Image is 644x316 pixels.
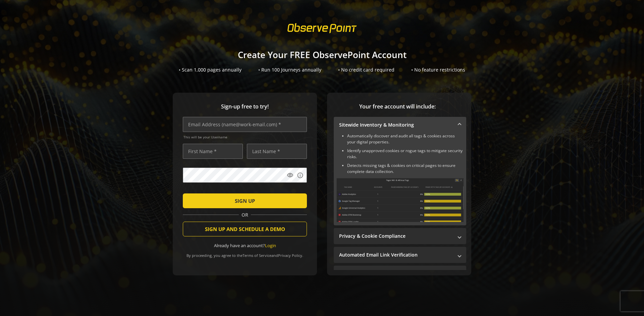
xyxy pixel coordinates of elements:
[239,212,251,218] span: OR
[297,172,304,179] mat-icon: info
[183,242,307,249] div: Already have an account?
[339,122,453,128] mat-panel-title: Sitewide Inventory & Monitoring
[338,66,394,73] div: • No credit card required
[347,163,464,175] li: Detects missing tags & cookies on critical pages to ensure complete data collection.
[334,266,466,282] mat-expansion-panel-header: Performance Monitoring with Web Vitals
[334,117,466,133] mat-expansion-panel-header: Sitewide Inventory & Monitoring
[183,103,307,110] span: Sign-up free to try!
[205,223,285,235] span: SIGN UP AND SCHEDULE A DEMO
[183,135,307,139] span: This will be your Username
[183,193,307,208] button: SIGN UP
[334,247,466,263] mat-expansion-panel-header: Automated Email Link Verification
[235,195,255,207] span: SIGN UP
[243,253,271,258] a: Terms of Service
[347,148,464,160] li: Identify unapproved cookies or rogue tags to mitigate security risks.
[183,222,307,236] button: SIGN UP AND SCHEDULE A DEMO
[411,66,465,73] div: • No feature restrictions
[334,103,461,110] span: Your free account will include:
[258,66,321,73] div: • Run 100 Journeys annually
[265,242,276,249] a: Login
[347,133,464,145] li: Automatically discover and audit all tags & cookies across your digital properties.
[336,178,464,222] img: Sitewide Inventory & Monitoring
[334,228,466,244] mat-expansion-panel-header: Privacy & Cookie Compliance
[183,249,307,258] div: By proceeding, you agree to the and .
[339,233,453,239] mat-panel-title: Privacy & Cookie Compliance
[183,144,243,159] input: First Name *
[183,117,307,132] input: Email Address (name@work-email.com) *
[179,66,241,73] div: • Scan 1,000 pages annually
[339,252,453,258] mat-panel-title: Automated Email Link Verification
[334,133,466,225] div: Sitewide Inventory & Monitoring
[247,144,307,159] input: Last Name *
[278,253,302,258] a: Privacy Policy
[287,172,293,179] mat-icon: visibility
